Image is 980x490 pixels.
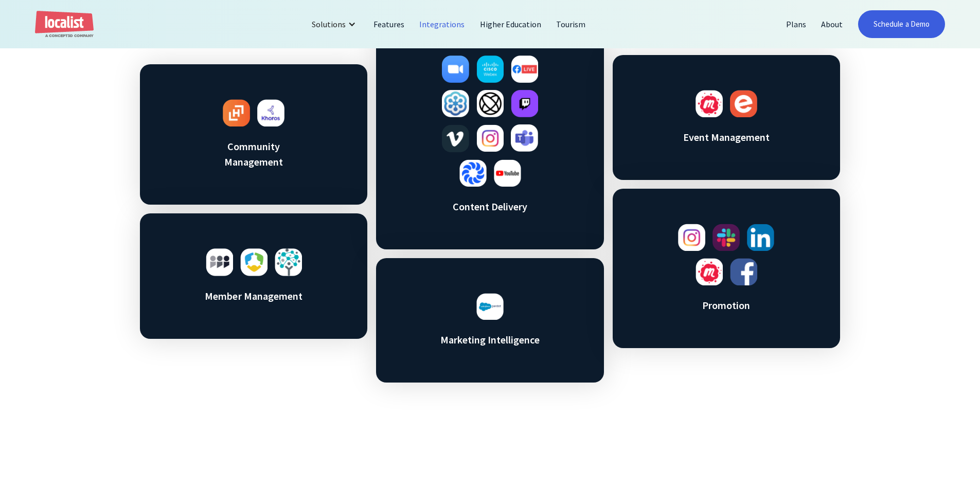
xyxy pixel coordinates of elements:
div: Solutions [304,12,366,37]
h3: Content Delivery [436,199,544,214]
a: Plans [779,12,814,37]
h3: Event Management [672,130,780,145]
a: Higher Education [473,12,549,37]
a: Features [366,12,412,37]
a: Tourism [549,12,593,37]
a: Schedule a Demo [858,10,945,38]
a: home [35,11,94,38]
h3: Marketing Intelligence [436,332,544,348]
h3: Promotion [672,298,780,313]
h3: Community Management [200,139,308,170]
div: Solutions [312,18,346,30]
a: About [814,12,850,37]
a: Integrations [412,12,472,37]
h3: Member Management [200,288,308,304]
